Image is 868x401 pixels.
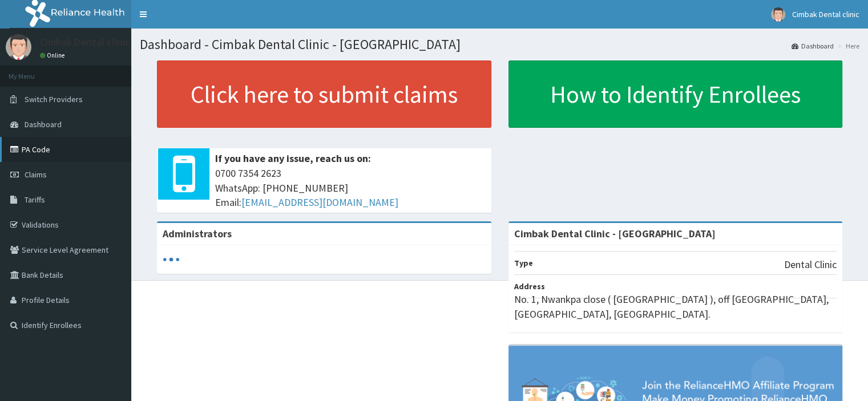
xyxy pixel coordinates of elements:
span: Dashboard [25,119,62,129]
b: If you have any issue, reach us on: [215,152,371,165]
p: No. 1, Nwankpa close ( [GEOGRAPHIC_DATA] ), off [GEOGRAPHIC_DATA], [GEOGRAPHIC_DATA], [GEOGRAPHIC... [514,292,837,321]
a: Click here to submit claims [157,60,491,128]
span: Claims [25,169,47,180]
span: 0700 7354 2623 WhatsApp: [PHONE_NUMBER] Email: [215,166,486,210]
a: [EMAIL_ADDRESS][DOMAIN_NAME] [241,196,398,209]
span: Cimbak Dental clinic [792,9,859,19]
span: Switch Providers [25,94,83,104]
p: Dental Clinic [784,257,837,272]
h1: Dashboard - Cimbak Dental Clinic - [GEOGRAPHIC_DATA] [140,37,859,52]
strong: Cimbak Dental Clinic - [GEOGRAPHIC_DATA] [514,227,716,240]
svg: audio-loading [163,251,180,268]
a: Online [40,51,67,59]
a: How to Identify Enrollees [508,60,843,128]
span: Tariffs [25,195,45,205]
li: Here [835,41,859,51]
img: User Image [6,34,31,60]
b: Type [514,258,533,268]
p: Cimbak Dental clinic [40,37,130,47]
b: Address [514,281,545,291]
a: Dashboard [792,41,834,51]
b: Administrators [163,227,232,240]
img: User Image [771,7,785,22]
